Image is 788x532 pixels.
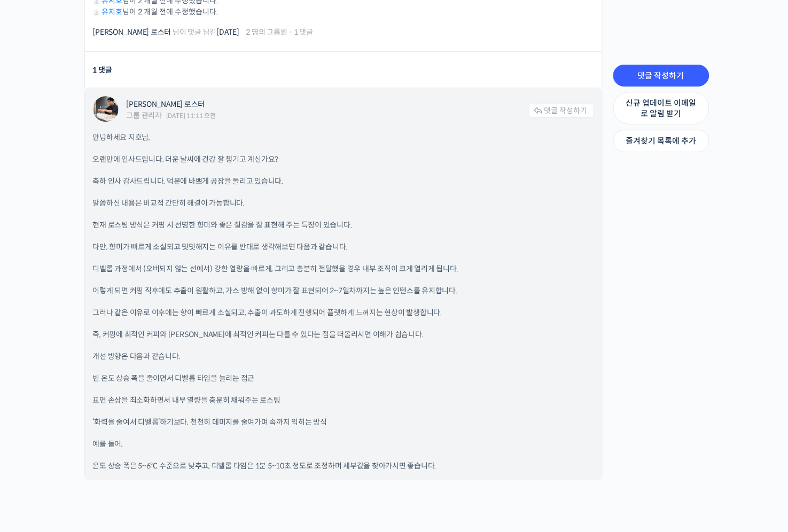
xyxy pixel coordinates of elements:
[93,198,594,209] p: 말씀하신 내용은 비교적 간단히 해결이 가능합니다.
[93,395,594,406] p: 표면 손상을 최소화하면서 내부 열량을 충분히 채워주는 로스팅
[93,285,594,296] p: 이렇게 되면 커핑 직후에도 추출이 원활하고, 가스 방해 없이 향미가 잘 표현되어 2~7일차까지는 높은 인텐스를 유지합니다.
[216,27,239,37] a: [DATE]
[127,112,162,119] div: 그룹 관리자
[166,113,216,119] span: [DATE] 11:11 오전
[93,263,594,275] p: 디벨롭 과정에서 (오버되지 않는 선에서) 강한 열량을 빠르게, 그리고 충분히 전달했을 경우 내부 조직이 크게 열리게 됩니다.
[102,7,123,17] a: 유지호
[93,6,594,18] li: 님이 2 개월 전에 수정했습니다.
[93,241,594,253] p: 다만, 향미가 빠르게 소실되고 밋밋해지는 이유를 반대로 생각해보면 다음과 같습니다.
[93,373,594,384] p: 빈 온도 상승 폭을 줄이면서 디벨롭 타임을 늘리는 접근
[93,220,594,231] p: 현재 로스팅 방식은 커핑 시 선명한 향미와 좋은 질감을 잘 표현해 주는 특징이 있습니다.
[93,351,594,362] p: 개선 방향은 다음과 같습니다.
[93,28,239,36] span: 님이 댓글 남김
[93,154,594,165] p: 오랜만에 인사드립니다. 더운 날씨에 건강 잘 챙기고 계신가요?
[34,355,40,363] span: 홈
[613,65,709,87] a: 댓글 작성하기
[93,329,594,340] p: 즉, 커핑에 최적인 커피와 [PERSON_NAME]에 최적인 커피는 다를 수 있다는 점을 떠올리시면 이해가 쉽습니다.
[93,307,594,318] p: 그러나 같은 이유로 이후에는 향이 빠르게 소실되고, 추출이 과도하게 진행되어 플랫하게 느껴지는 현상이 발생합니다.
[165,355,178,363] span: 설정
[613,92,709,124] a: 신규 업데이트 이메일로 알림 받기
[138,339,205,365] a: 설정
[93,176,594,187] p: 축하 인사 감사드립니다. 덕분에 바쁘게 공장을 돌리고 있습니다.
[93,27,171,37] a: [PERSON_NAME] 로스터
[288,27,292,37] span: ·
[544,106,588,115] span: 댓글 작성하기
[3,339,71,365] a: 홈
[93,460,594,472] p: 온도 상승 폭은 5~6℃ 수준으로 낮추고, 디벨롭 타임은 1분 5~10초 정도로 조정하며 세부값을 찾아가시면 좋습니다.
[93,417,594,428] p: ‘화력을 줄여서 디벨롭’하기보다, 천천히 데미지를 줄여가며 속까지 익히는 방식
[93,7,100,17] a: "유지호"님 프로필 보기
[246,28,287,36] span: 2 명의 그룹원
[93,63,112,77] div: 1 댓글
[93,439,594,450] p: 예를 들어,
[529,104,594,118] a: 댓글 작성하기
[93,132,594,143] p: 안녕하세요 지호님,
[71,339,138,365] a: 대화
[613,130,709,152] a: 즐겨찾기 목록에 추가
[93,96,119,122] a: "윤원균 로스터"님 프로필 보기
[127,99,205,109] a: [PERSON_NAME] 로스터
[98,355,111,364] span: 대화
[294,28,313,36] span: 1 댓글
